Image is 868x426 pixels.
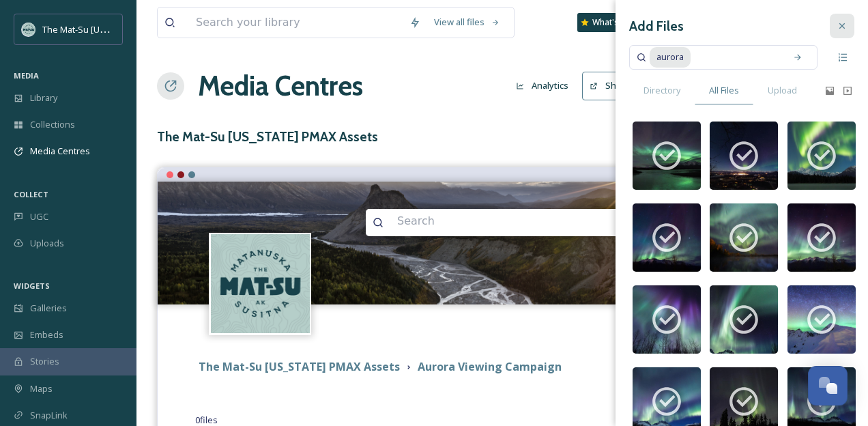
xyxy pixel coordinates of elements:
[30,382,53,395] span: Maps
[30,237,64,250] span: Uploads
[30,210,48,223] span: UGC
[189,8,403,38] input: Search your library
[709,84,739,97] span: All Files
[14,281,50,291] span: WIDGETS
[30,145,90,158] span: Media Centres
[650,47,691,67] span: aurora
[633,203,701,272] img: 22d4a7d1-6bed-42f5-83d4-27f723b8ddeb.jpg
[30,355,59,368] span: Stories
[157,127,848,147] h3: The Mat-Su [US_STATE] PMAX Assets
[14,70,39,81] span: MEDIA
[577,13,646,32] a: What's New
[710,285,778,354] img: 327192c5-6084-4c00-8e99-a03f7a454e32.jpg
[211,234,310,333] img: Social_thumbnail.png
[199,359,400,374] strong: The Mat-Su [US_STATE] PMAX Assets
[30,328,63,341] span: Embeds
[30,118,75,131] span: Collections
[390,206,577,236] input: Search
[509,72,582,99] a: Analytics
[787,203,856,272] img: 39a1f4df-4a9d-4a6f-824f-e4d8b20b6275.jpg
[768,84,797,97] span: Upload
[633,122,701,190] img: 344d752b-415d-4d95-a410-ee480dabb751.jpg
[30,302,67,315] span: Galleries
[710,203,778,272] img: 3780f573-f53f-474c-b0ee-0c55ae5e7fad.jpg
[787,285,856,354] img: 0c3616c6-4a6a-48e1-83df-035479b91ca7.jpg
[582,72,637,100] button: Share
[198,66,363,106] a: Media Centres
[710,122,778,190] img: fd97ada5-4215-4cd6-a329-e3190b004015.jpg
[42,23,137,35] span: The Mat-Su [US_STATE]
[629,16,684,36] h3: Add Files
[30,91,57,104] span: Library
[427,9,507,35] a: View all files
[787,122,856,190] img: 16e24c0a-db98-452f-a7b2-e26fa97236e5.jpg
[418,359,562,374] strong: Aurora Viewing Campaign
[14,189,48,199] span: COLLECT
[30,409,68,422] span: SnapLink
[633,285,701,354] img: 7dc5c634-70c9-414b-93aa-2c03e04721b9.jpg
[158,182,847,304] img: mlenny-17955822254994160.jpeg
[22,23,35,36] img: Social_thumbnail.png
[509,72,575,99] button: Analytics
[808,366,848,406] button: Open Chat
[643,84,680,97] span: Directory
